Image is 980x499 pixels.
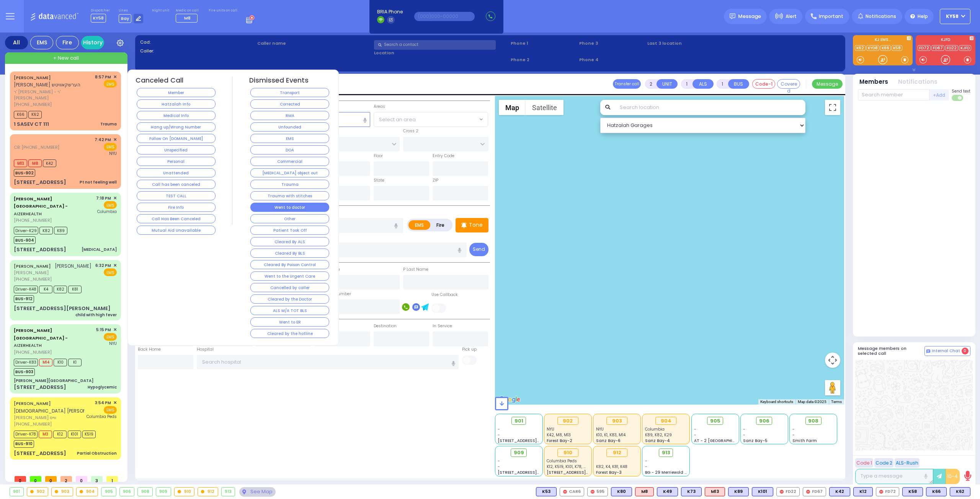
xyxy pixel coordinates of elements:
span: BG - 29 Merriewold S. [645,470,688,475]
label: KJFD [916,38,975,43]
span: Columbia Peds [547,458,577,464]
button: Follow On [DOMAIN_NAME] [137,134,216,143]
span: M8 [28,159,42,167]
span: [PHONE_NUMBER] [14,276,52,282]
button: BUS [728,79,749,89]
div: 1 SASEV CT 111 [14,120,49,128]
span: - [694,426,696,432]
button: Members [859,78,888,86]
span: 0 [76,476,87,482]
img: message.svg [730,13,735,19]
span: [DEMOGRAPHIC_DATA] [PERSON_NAME]' [PERSON_NAME] [14,408,142,414]
span: Message [738,13,761,20]
span: [STREET_ADDRESS][PERSON_NAME] [498,438,570,444]
span: [PERSON_NAME] [55,263,91,269]
span: [PERSON_NAME] ווייס [14,414,84,421]
div: K89 [728,487,749,496]
span: K42 [43,159,56,167]
button: Drag Pegman onto the map to open Street View [825,380,840,395]
div: Trauma [100,121,117,127]
span: NYU [547,426,554,432]
span: Forest Bay-3 [596,470,622,475]
div: M13 [705,487,725,496]
span: 909 [514,449,524,457]
button: Personal [137,157,216,166]
span: Phone 2 [511,57,577,63]
span: Phone 4 [579,57,645,63]
span: K82 [54,286,67,293]
span: - [498,464,500,470]
span: K4 [39,286,52,293]
span: - [743,426,745,432]
label: P Last Name [403,267,428,273]
span: 2 [60,476,72,482]
span: Driver-K83 [14,359,38,366]
span: 0 [962,348,969,354]
span: BRIA Phone [377,8,403,15]
span: 6:32 PM [95,263,111,268]
button: Hatzalah Info [137,99,216,109]
div: [STREET_ADDRESS] [14,246,66,254]
a: KJFD [959,45,971,51]
span: Smith Farm [792,438,817,444]
button: Trauma with stitches [250,191,329,200]
img: red-radio-icon.svg [806,490,810,494]
span: 7:42 PM [95,137,111,143]
span: 8:57 PM [95,74,111,80]
input: Search a contact [374,40,496,50]
div: [PERSON_NAME][GEOGRAPHIC_DATA] [14,378,93,384]
span: [STREET_ADDRESS][PERSON_NAME] [498,470,570,475]
div: BLS [681,487,702,496]
span: BUS-904 [14,236,36,244]
button: Unfounded [250,122,329,132]
span: EMS [104,406,117,414]
span: EMS [104,201,117,209]
span: Sanz Bay-4 [645,438,670,444]
span: 906 [759,417,769,425]
span: Help [918,13,928,20]
span: Notifications [866,13,896,20]
div: Hypoglycemic [88,384,117,390]
span: [PHONE_NUMBER] [14,101,52,107]
span: - [743,432,745,438]
div: BLS [536,487,557,496]
a: AIZERHEALTH [14,327,68,348]
span: [PHONE_NUMBER] [14,421,52,427]
button: Cleared by the hotline [250,329,329,338]
div: K12 [853,487,873,496]
span: ✕ [113,74,117,80]
span: K42, M8, M13 [547,432,571,438]
button: Transport [250,88,329,97]
div: 903 [606,417,627,425]
div: K80 [611,487,632,496]
button: Unattended [137,168,216,177]
div: [STREET_ADDRESS] [14,179,66,186]
button: Transfer call [613,79,641,89]
span: KY58 [91,14,106,23]
button: Went to doctor [250,203,329,212]
span: K101 [68,431,81,438]
label: Location [374,50,508,56]
span: 913 [662,449,670,457]
label: Cad: [140,39,255,46]
label: Pick up [462,346,477,353]
a: K66 [880,45,891,51]
button: DOA [250,145,329,154]
div: [STREET_ADDRESS] [14,384,66,391]
span: CB: [PHONE_NUMBER] [14,144,59,150]
label: Caller: [140,48,255,54]
div: child with high fever [75,312,117,318]
div: 912 [606,449,627,457]
span: NYU [596,426,604,432]
label: EMS [408,220,431,230]
span: Driver-K29 [14,227,38,234]
span: Send text [952,88,970,94]
button: Code-1 [752,79,775,89]
span: [PHONE_NUMBER] [14,217,52,223]
span: Columbia [97,209,117,215]
span: Important [819,13,843,20]
div: 910 [175,488,194,496]
label: Floor [374,153,383,159]
span: M13 [14,159,27,167]
label: Caller name [257,40,372,47]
